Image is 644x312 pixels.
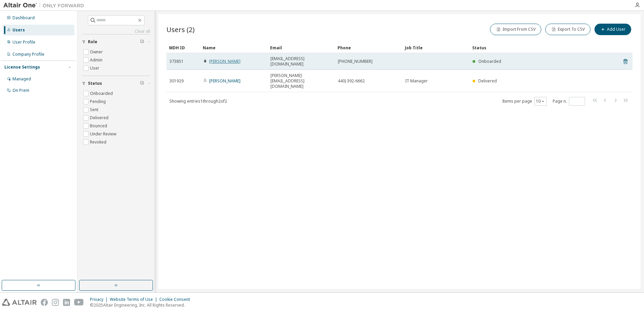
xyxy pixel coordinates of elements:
[52,299,59,306] img: instagram.svg
[12,52,44,57] div: Company Profile
[545,24,590,35] button: Export To CSV
[3,2,88,9] img: Altair One
[502,97,547,106] span: Items per page
[270,73,332,89] span: [PERSON_NAME][EMAIL_ADDRESS][DOMAIN_NAME]
[140,81,144,86] span: Clear filter
[82,34,150,49] button: Role
[140,39,144,45] span: Clear filter
[12,76,31,82] div: Managed
[82,76,150,91] button: Status
[90,302,194,308] p: © 2025 Altair Engineering, Inc. All Rights Reserved.
[338,59,373,64] span: [PHONE_NUMBER]
[90,48,104,56] label: Owner
[110,297,159,302] div: Website Terms of Use
[594,24,631,35] button: Add User
[169,98,227,104] span: Showing entries 1 through 2 of 2
[169,78,184,84] span: 301929
[88,39,97,45] span: Role
[478,58,501,64] span: Onboarded
[169,59,184,64] span: 373851
[90,130,118,138] label: Under Review
[12,88,29,93] div: On Prem
[90,64,101,72] label: User
[2,299,37,306] img: altair_logo.svg
[338,78,365,84] span: 440) 392-6662
[337,42,399,53] div: Phone
[90,297,110,302] div: Privacy
[209,58,240,64] a: [PERSON_NAME]
[90,98,107,106] label: Pending
[90,89,114,98] label: Onboarded
[490,24,541,35] button: Import From CSV
[12,15,35,21] div: Dashboard
[12,40,35,45] div: User Profile
[169,42,197,53] div: MDH ID
[270,56,332,67] span: [EMAIL_ADDRESS][DOMAIN_NAME]
[405,42,467,53] div: Job Title
[203,42,265,53] div: Name
[90,56,104,64] label: Admin
[12,27,25,33] div: Users
[159,297,194,302] div: Cookie Consent
[209,78,240,84] a: [PERSON_NAME]
[90,122,108,130] label: Bounced
[270,42,332,53] div: Email
[4,64,40,70] div: License Settings
[472,42,598,53] div: Status
[553,97,585,106] span: Page n.
[478,78,497,84] span: Delivered
[82,29,150,34] a: Clear all
[41,299,48,306] img: facebook.svg
[63,299,70,306] img: linkedin.svg
[90,114,110,122] label: Delivered
[90,138,108,146] label: Revoked
[166,25,195,34] span: Users (2)
[74,299,84,306] img: youtube.svg
[88,81,102,86] span: Status
[90,106,100,114] label: Sent
[536,99,545,104] button: 10
[405,78,428,84] span: IT Manager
